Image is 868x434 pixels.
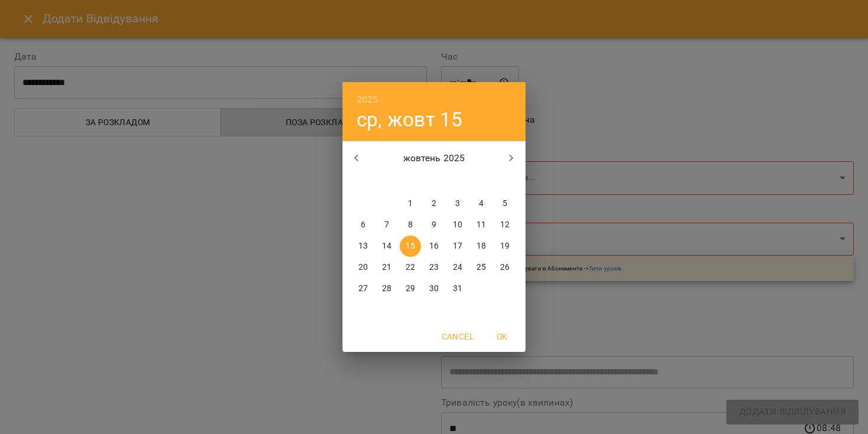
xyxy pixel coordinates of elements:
button: 18 [471,236,492,257]
p: 11 [477,219,486,231]
p: 23 [429,262,439,273]
p: 9 [432,219,436,231]
p: 30 [429,283,439,295]
p: 31 [453,283,462,295]
button: 13 [353,236,374,257]
p: 14 [382,240,391,252]
button: 10 [447,214,468,236]
button: 17 [447,236,468,257]
p: 2 [432,198,436,210]
button: 26 [494,257,515,278]
p: 1 [408,198,413,210]
button: 9 [423,214,445,236]
p: 22 [406,262,415,273]
span: сб [471,175,492,187]
button: 29 [400,278,421,299]
p: 21 [382,262,391,273]
p: 10 [453,219,462,231]
p: 25 [477,262,486,273]
button: 20 [353,257,374,278]
button: 14 [376,236,397,257]
button: 7 [376,214,397,236]
button: 25 [471,257,492,278]
button: 11 [471,214,492,236]
p: 29 [406,283,415,295]
p: жовтень 2025 [371,151,498,165]
p: 3 [455,198,460,210]
button: Cancel [437,326,478,347]
p: 6 [361,219,366,231]
p: 19 [500,240,510,252]
button: 5 [494,193,515,214]
span: вт [376,175,397,187]
button: 2025 [357,92,378,108]
button: 4 [471,193,492,214]
button: OK [483,326,521,347]
p: 26 [500,262,510,273]
button: 30 [423,278,445,299]
span: пт [447,175,468,187]
p: 16 [429,240,439,252]
button: 27 [353,278,374,299]
p: 24 [453,262,462,273]
p: 28 [382,283,391,295]
p: 27 [358,283,368,295]
span: ср [400,175,421,187]
p: 12 [500,219,510,231]
span: чт [423,175,445,187]
button: 1 [400,193,421,214]
button: 16 [423,236,445,257]
p: 4 [479,198,484,210]
p: 13 [358,240,368,252]
button: ср, жовт 15 [357,107,463,132]
span: пн [353,175,374,187]
button: 23 [423,257,445,278]
span: Cancel [442,329,474,344]
button: 21 [376,257,397,278]
button: 22 [400,257,421,278]
button: 31 [447,278,468,299]
span: OK [488,329,516,344]
p: 15 [406,240,415,252]
p: 7 [384,219,389,231]
button: 19 [494,236,515,257]
p: 17 [453,240,462,252]
span: нд [494,175,515,187]
button: 28 [376,278,397,299]
p: 20 [358,262,368,273]
p: 8 [408,219,413,231]
button: 24 [447,257,468,278]
button: 2 [423,193,445,214]
button: 3 [447,193,468,214]
button: 12 [494,214,515,236]
p: 18 [477,240,486,252]
button: 15 [400,236,421,257]
button: 6 [353,214,374,236]
p: 5 [502,198,507,210]
button: 8 [400,214,421,236]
